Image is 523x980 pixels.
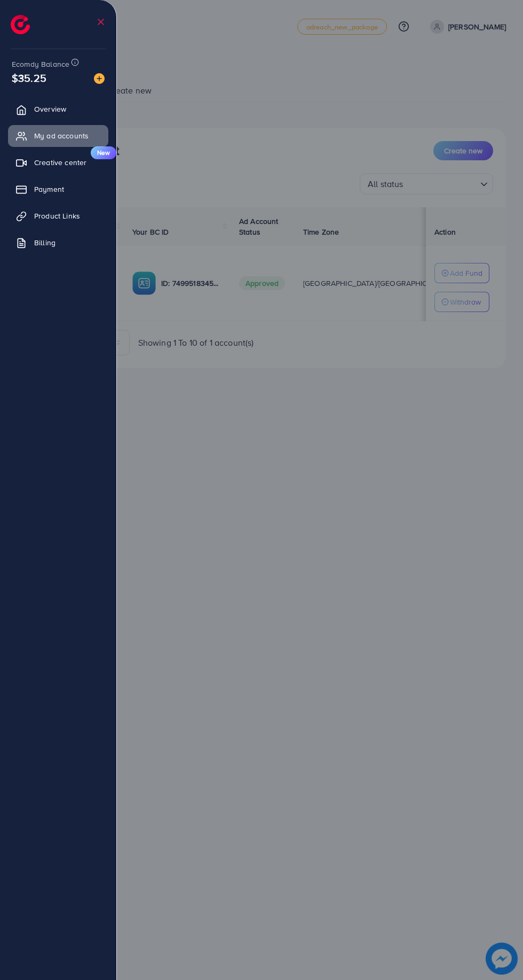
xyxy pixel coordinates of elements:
[8,152,108,173] a: Creative centerNew
[12,59,69,69] span: Ecomdy Balance
[91,146,116,159] span: New
[34,184,64,195] span: Payment
[34,237,56,248] span: Billing
[8,232,108,253] a: Billing
[34,157,86,168] span: Creative center
[94,73,105,84] img: image
[34,104,66,114] span: Overview
[8,125,108,146] a: My ad accounts
[11,15,30,34] img: logo
[11,68,47,88] span: $35.25
[8,205,108,227] a: Product Links
[34,211,80,221] span: Product Links
[34,130,89,141] span: My ad accounts
[8,178,108,200] a: Payment
[8,98,108,120] a: Overview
